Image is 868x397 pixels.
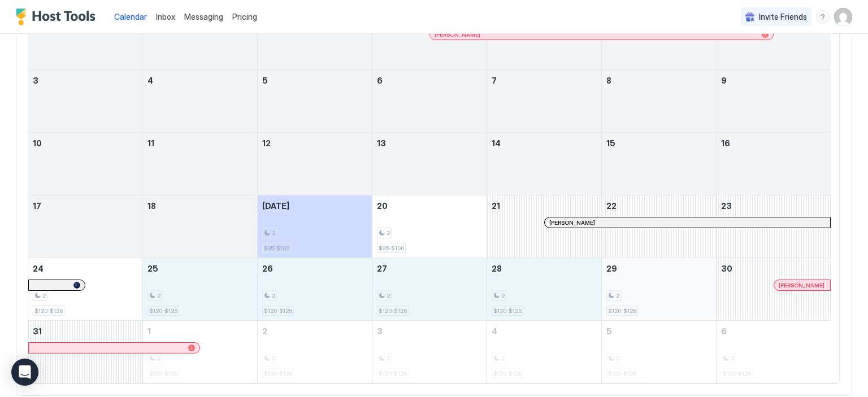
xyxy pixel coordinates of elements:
[28,258,142,279] a: August 24, 2025
[149,307,177,315] span: $120-$126
[372,70,487,133] td: August 6, 2025
[28,70,143,133] td: August 3, 2025
[262,201,289,211] span: [DATE]
[156,11,175,23] a: Inbox
[717,258,831,279] a: August 30, 2025
[721,264,732,273] span: 30
[147,138,154,148] span: 11
[606,264,617,273] span: 29
[716,258,831,321] td: August 30, 2025
[372,321,487,383] td: September 3, 2025
[601,133,716,195] td: August 15, 2025
[759,12,807,22] span: Invite Friends
[33,201,41,211] span: 17
[716,133,831,195] td: August 16, 2025
[28,195,143,258] td: August 17, 2025
[33,326,42,336] span: 31
[377,264,387,273] span: 27
[608,307,636,315] span: $120-$126
[606,201,617,211] span: 22
[377,201,388,211] span: 20
[435,31,768,38] div: [PERSON_NAME]
[487,70,601,133] td: August 7, 2025
[779,282,826,289] div: [PERSON_NAME]
[28,133,142,154] a: August 10, 2025
[721,138,730,148] span: 16
[487,258,601,279] a: August 28, 2025
[147,76,153,85] span: 4
[377,138,386,148] span: 13
[721,201,732,211] span: 23
[717,70,831,91] a: August 9, 2025
[33,138,42,148] span: 10
[601,321,716,383] td: September 5, 2025
[717,195,831,216] a: August 23, 2025
[16,8,101,25] a: Host Tools Logo
[601,70,716,133] td: August 8, 2025
[372,133,487,195] td: August 13, 2025
[114,11,147,23] a: Calendar
[272,292,275,299] span: 2
[721,326,727,336] span: 6
[487,258,601,321] td: August 28, 2025
[487,321,601,383] td: September 4, 2025
[601,258,716,321] td: August 29, 2025
[716,70,831,133] td: August 9, 2025
[258,195,372,216] a: August 19, 2025
[143,7,258,70] td: July 28, 2025
[372,195,487,216] a: August 20, 2025
[549,219,826,226] div: [PERSON_NAME]
[264,307,292,315] span: $120-$126
[143,321,257,342] a: September 1, 2025
[28,70,142,91] a: August 3, 2025
[258,133,372,195] td: August 12, 2025
[33,76,38,85] span: 3
[262,76,268,85] span: 5
[601,195,716,258] td: August 22, 2025
[147,264,158,273] span: 25
[487,133,601,154] a: August 14, 2025
[492,201,500,211] span: 21
[492,264,502,273] span: 28
[28,195,142,216] a: August 17, 2025
[606,326,612,336] span: 5
[779,282,824,289] span: [PERSON_NAME]
[492,138,501,148] span: 14
[616,292,619,299] span: 2
[379,245,404,252] span: $95-$100
[606,138,615,148] span: 15
[147,326,151,336] span: 1
[487,321,601,342] a: September 4, 2025
[143,258,257,279] a: August 25, 2025
[602,321,716,342] a: September 5, 2025
[143,133,258,195] td: August 11, 2025
[387,229,390,237] span: 2
[147,201,156,211] span: 18
[232,12,257,22] span: Pricing
[716,321,831,383] td: September 6, 2025
[372,321,487,342] a: September 3, 2025
[143,195,258,258] td: August 18, 2025
[717,321,831,342] a: September 6, 2025
[143,133,257,154] a: August 11, 2025
[143,70,257,91] a: August 4, 2025
[372,195,487,258] td: August 20, 2025
[487,70,601,91] a: August 7, 2025
[258,321,372,383] td: September 2, 2025
[721,76,727,85] span: 9
[435,31,480,38] span: [PERSON_NAME]
[379,307,407,315] span: $120-$126
[264,245,289,252] span: $95-$100
[258,70,372,133] td: August 5, 2025
[34,307,63,315] span: $120-$126
[387,292,390,299] span: 2
[834,8,852,26] div: User profile
[372,258,487,321] td: August 27, 2025
[157,292,160,299] span: 2
[143,70,258,133] td: August 4, 2025
[143,195,257,216] a: August 18, 2025
[184,11,223,23] a: Messaging
[258,133,372,154] a: August 12, 2025
[606,76,611,85] span: 8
